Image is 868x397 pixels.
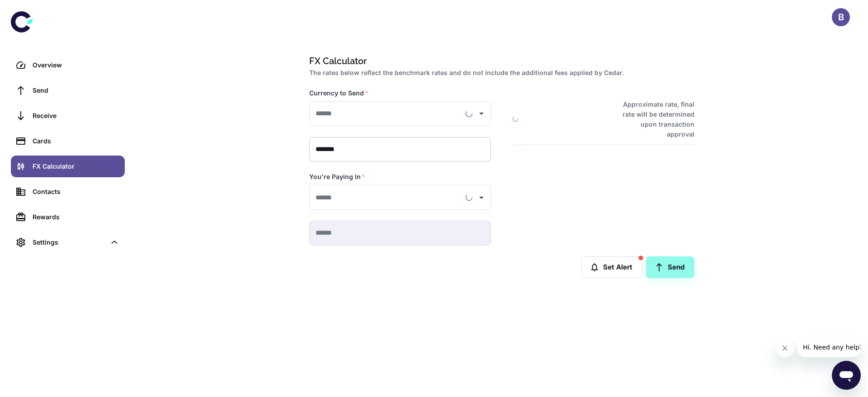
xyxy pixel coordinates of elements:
[11,156,125,177] a: FX Calculator
[11,130,125,152] a: Cards
[11,54,125,76] a: Overview
[832,8,850,26] button: B
[33,111,119,121] div: Receive
[309,54,691,68] h1: FX Calculator
[33,136,119,146] div: Cards
[33,187,119,197] div: Contacts
[11,181,125,203] a: Contacts
[33,161,119,171] div: FX Calculator
[309,89,368,98] label: Currency to Send
[832,361,861,390] iframe: Button to launch messaging window
[613,99,694,139] h6: Approximate rate, final rate will be determined upon transaction approval
[11,232,125,253] div: Settings
[475,191,488,204] button: Open
[33,212,119,222] div: Rewards
[11,80,125,101] a: Send
[309,172,365,181] label: You're Paying In
[11,105,125,127] a: Receive
[33,237,106,247] div: Settings
[5,6,65,14] span: Hi. Need any help?
[776,339,794,357] iframe: Close message
[33,85,119,95] div: Send
[33,60,119,70] div: Overview
[581,256,642,278] button: Set Alert
[646,256,694,278] a: Send
[11,206,125,228] a: Rewards
[475,107,488,120] button: Open
[797,337,861,357] iframe: Message from company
